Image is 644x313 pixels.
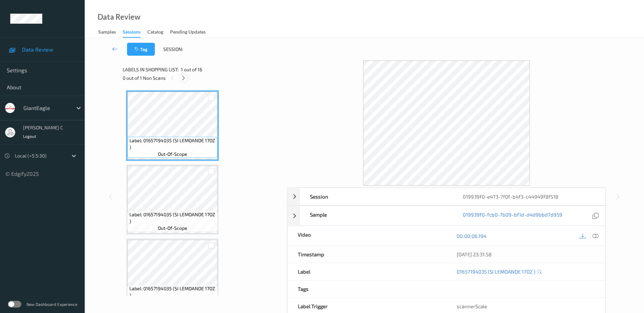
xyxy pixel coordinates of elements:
[288,246,446,263] div: Timestamp
[288,280,446,297] div: Tags
[170,29,206,37] div: Pending Updates
[300,188,453,205] div: Session
[129,285,216,299] span: Label: 01657194035 (SI LEMOANDE 17OZ )
[287,206,606,226] div: Sample019939f0-fcb0-7b09-bf1d-d4d9bbd7d959
[123,29,141,38] div: Sessions
[181,66,202,73] span: 1 out of 16
[170,27,212,37] a: Pending Updates
[287,188,606,205] div: Session019939f0-e473-7f0f-b4f3-c44949f8f518
[129,211,216,225] span: Label: 01657194035 (SI LEMOANDE 17OZ )
[98,27,123,37] a: Samples
[163,46,183,53] span: Session:
[123,74,282,82] div: 0 out of 1 Non Scans
[123,27,147,38] a: Sessions
[147,27,170,37] a: Catalog
[457,268,535,275] a: 01657194035 (SI LEMOANDE 17OZ )
[158,151,187,158] span: out-of-scope
[463,211,562,220] a: 019939f0-fcb0-7b09-bf1d-d4d9bbd7d959
[453,188,605,205] div: 019939f0-e473-7f0f-b4f3-c44949f8f518
[288,226,446,245] div: Video
[127,43,155,56] button: Tag
[123,66,179,73] span: Labels in shopping list:
[158,225,187,232] span: out-of-scope
[300,206,453,225] div: Sample
[98,14,140,20] div: Data Review
[288,263,446,280] div: Label
[457,233,486,239] a: 00:00:06.194
[147,29,163,37] div: Catalog
[129,137,216,151] span: Label: 01657194035 (SI LEMOANDE 17OZ )
[98,29,116,37] div: Samples
[457,251,595,258] div: [DATE] 23:31:58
